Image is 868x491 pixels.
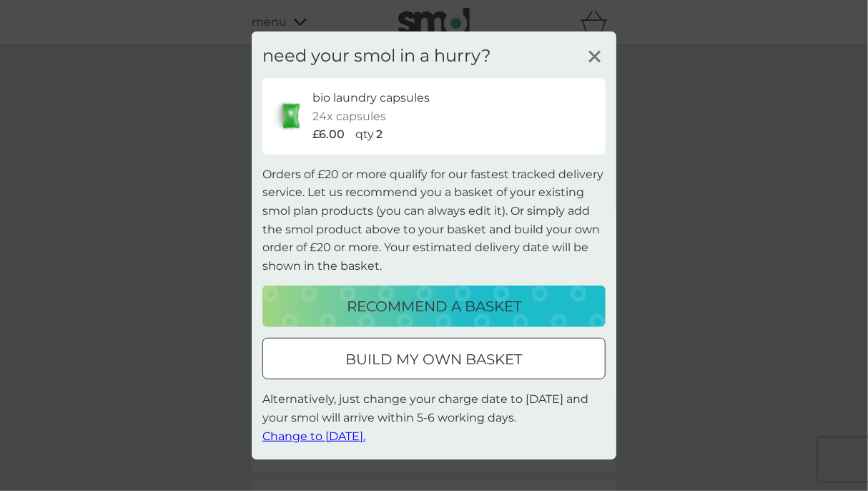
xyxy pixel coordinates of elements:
h3: need your smol in a hurry? [262,46,491,67]
p: recommend a basket [347,295,521,318]
button: recommend a basket [262,286,606,327]
p: bio laundry capsules [312,89,430,107]
button: Change to [DATE]. [262,427,365,445]
span: Change to [DATE]. [262,429,365,442]
p: Orders of £20 or more qualify for our fastest tracked delivery service. Let us recommend you a ba... [262,165,606,276]
button: build my own basket [262,338,606,379]
p: build my own basket [346,348,523,371]
p: 2 [376,125,383,144]
p: qty [355,125,374,144]
p: Alternatively, just change your charge date to [DATE] and your smol will arrive within 5-6 workin... [262,390,606,445]
p: £6.00 [312,125,345,144]
p: 24x capsules [312,107,386,126]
